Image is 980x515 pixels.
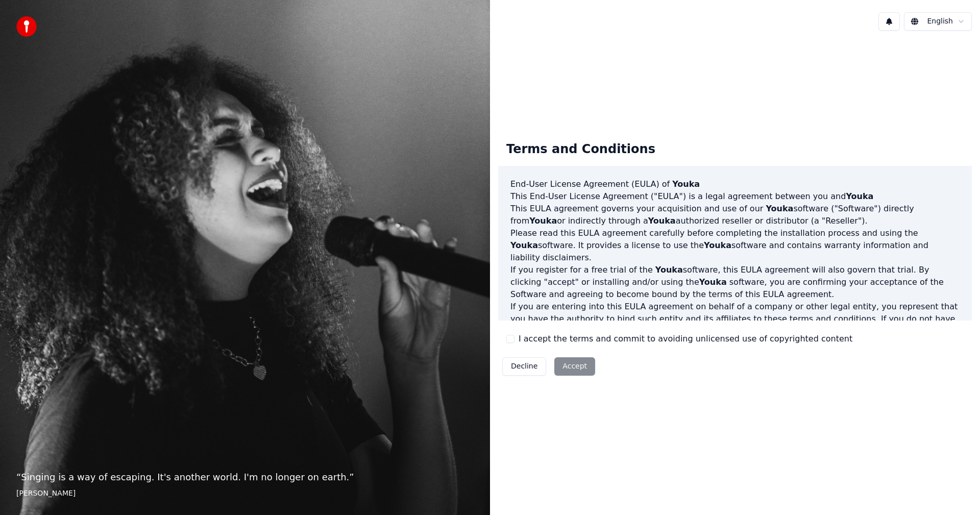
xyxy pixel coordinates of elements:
[766,204,793,213] span: Youka
[16,16,37,37] img: youka
[510,190,960,203] p: This End-User License Agreement ("EULA") is a legal agreement between you and
[510,264,960,301] p: If you register for a free trial of the software, this EULA agreement will also govern that trial...
[519,333,852,345] label: I accept the terms and commit to avoiding unlicensed use of copyrighted content
[648,216,676,226] span: Youka
[672,179,700,189] span: Youka
[846,191,873,201] span: Youka
[16,488,474,499] footer: [PERSON_NAME]
[510,178,960,190] h3: End-User License Agreement (EULA) of
[699,277,727,287] span: Youka
[510,240,538,250] span: Youka
[704,240,731,250] span: Youka
[16,470,474,484] p: “ Singing is a way of escaping. It's another world. I'm no longer on earth. ”
[510,203,960,227] p: This EULA agreement governs your acquisition and use of our software ("Software") directly from o...
[529,216,557,226] span: Youka
[498,133,664,166] div: Terms and Conditions
[510,227,960,264] p: Please read this EULA agreement carefully before completing the installation process and using th...
[510,301,960,350] p: If you are entering into this EULA agreement on behalf of a company or other legal entity, you re...
[502,357,546,376] button: Decline
[655,265,683,275] span: Youka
